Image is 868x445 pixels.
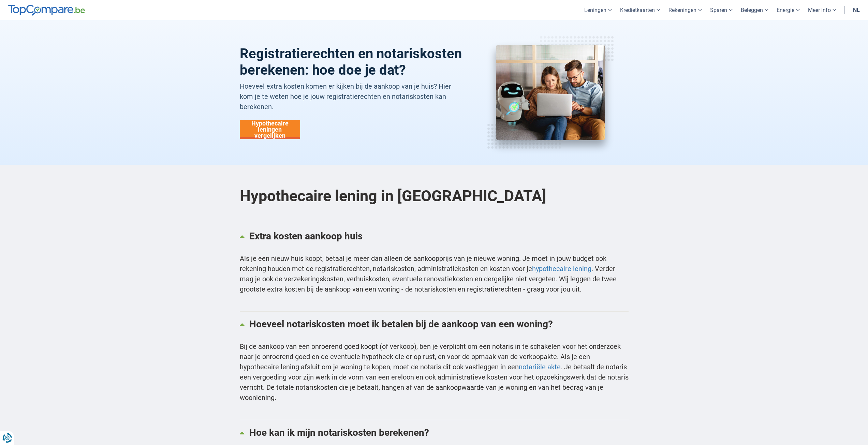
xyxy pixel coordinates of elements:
[496,45,605,140] img: notariskosten
[519,363,561,371] a: notariële akte
[240,224,629,248] a: Extra kosten aankoop huis
[8,5,85,16] img: TopCompare
[532,265,591,273] a: hypothecaire lening
[240,420,629,445] a: Hoe kan ik mijn notariskosten berekenen?
[240,312,629,336] a: Hoeveel notariskosten moet ik betalen bij de aankoop van een woning?
[240,81,462,112] p: Hoeveel extra kosten komen er kijken bij de aankoop van je huis? Hier kom je te weten hoe je jouw...
[240,172,629,220] h2: Hypothecaire lening in [GEOGRAPHIC_DATA]
[240,341,629,403] p: Bij de aankoop van een onroerend goed koopt (of verkoop), ben je verplicht om een notaris in te s...
[240,253,629,294] p: Als je een nieuw huis koopt, betaal je meer dan alleen de aankoopprijs van je nieuwe woning. Je m...
[240,46,462,78] h1: Registratierechten en notariskosten berekenen: hoe doe je dat?
[240,120,300,139] a: Hypothecaire leningen vergelijken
